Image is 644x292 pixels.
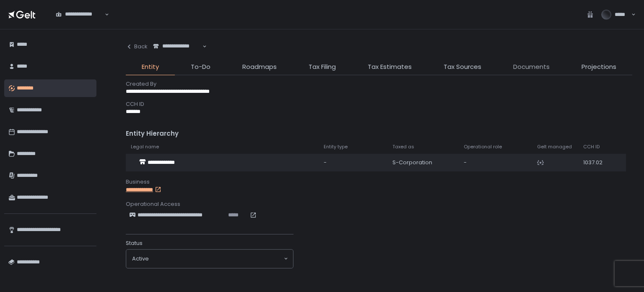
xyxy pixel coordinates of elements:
[191,62,210,72] span: To-Do
[126,80,632,88] div: Created By
[131,144,159,150] span: Legal name
[392,159,454,166] div: S-Corporation
[132,255,149,263] span: active
[583,144,600,150] span: CCH ID
[464,144,502,150] span: Operational role
[513,62,550,72] span: Documents
[50,6,109,24] div: Search for option
[583,159,611,166] div: 1037.02
[126,43,148,50] div: Back
[149,255,283,263] input: Search for option
[464,159,527,166] div: -
[126,250,293,268] div: Search for option
[126,38,148,55] button: Back
[126,129,632,139] div: Entity Hierarchy
[153,50,202,58] input: Search for option
[142,62,159,72] span: Entity
[537,144,572,150] span: Gelt managed
[324,144,348,150] span: Entity type
[56,18,104,26] input: Search for option
[392,144,414,150] span: Taxed as
[126,239,143,247] span: Status
[368,62,412,72] span: Tax Estimates
[582,62,616,72] span: Projections
[242,62,277,72] span: Roadmaps
[148,38,207,55] div: Search for option
[444,62,481,72] span: Tax Sources
[126,100,632,108] div: CCH ID
[324,159,382,166] div: -
[309,62,336,72] span: Tax Filing
[126,178,632,186] div: Business
[126,200,632,208] div: Operational Access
